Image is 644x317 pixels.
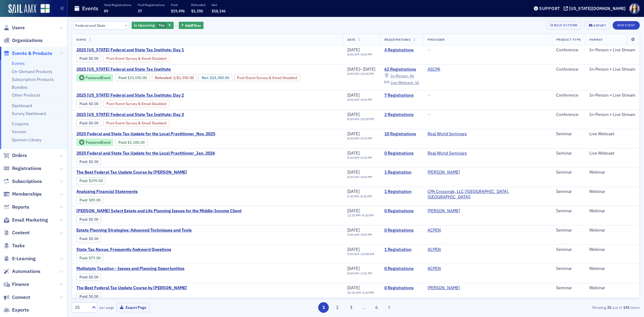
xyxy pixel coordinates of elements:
time: 5:00 PM [361,52,372,56]
a: Paid [79,159,87,164]
span: 46 [410,73,414,78]
time: 4:30 PM [361,155,372,160]
span: 89 [104,8,108,13]
span: [DATE] [347,208,360,213]
a: Organizations [3,37,43,44]
span: $1,350 [191,8,203,13]
div: Refunded: 49 - $1565000 [152,74,197,81]
img: SailAMX [8,4,36,14]
span: 2025 Alabama Federal and State Tax Institute [76,67,178,72]
a: ASCPA [428,67,440,72]
button: [US_STATE][DOMAIN_NAME] [564,6,628,11]
span: $0.00 [89,236,98,241]
a: Multistate Taxation - Issues and Planning Opportunities [76,266,184,271]
div: Paid: 11 - $310000 [115,139,148,146]
span: : [79,275,89,279]
p: Refunded [191,3,205,7]
span: Analyzing Financial Statements [76,189,178,194]
span: Name [76,37,86,42]
a: [PERSON_NAME] [428,208,460,214]
time: 9:00 AM [347,232,359,237]
time: 5:00 PM [361,98,372,102]
a: Venues [12,129,26,134]
div: Conference [556,93,581,98]
span: Profile [629,3,640,14]
a: ACPEN [428,228,441,233]
div: Paid: 1 - $0 [76,119,101,126]
button: × [123,22,129,28]
div: Seminar [556,228,581,233]
div: – [347,136,372,140]
a: Subscription Products [12,77,54,82]
div: – [347,117,374,121]
span: $299.00 [89,178,103,183]
a: 7 Registrations [384,93,419,98]
a: 1 Registration [384,170,419,175]
span: Format [589,37,603,42]
div: In-Person + Live Stream [589,93,635,98]
span: — [428,112,431,117]
div: [US_STATE][DOMAIN_NAME] [569,6,626,11]
a: Users [3,24,25,31]
time: 8:30 AM [347,136,359,140]
span: $1,350.00 [177,75,194,80]
a: [PERSON_NAME] [428,285,460,291]
time: 9:00 AM [347,252,359,256]
a: 0 Registrations [384,208,419,214]
a: Real World Seminars [428,151,467,156]
button: Bulk Actions [546,21,582,30]
a: Automations [3,268,40,275]
button: 3 [346,302,356,313]
a: Subscriptions [3,178,42,185]
span: Exports [12,307,29,313]
a: Paid [79,101,87,106]
div: Featured Event [86,141,111,144]
span: $0.00 [89,159,98,164]
a: 2 Registrations [384,112,419,117]
a: 0 Registrations [384,228,419,233]
a: Paid [79,56,87,61]
span: Registrations [12,165,41,172]
a: Paid [118,75,126,80]
div: Export [594,24,606,27]
span: In-Person : [391,73,409,78]
span: Events & Products [12,50,52,57]
span: 2025 Alabama Federal and State Tax Institute: Day 3 [76,112,184,117]
a: Events & Products [3,50,52,57]
div: Paid: 0 - $0 [76,216,101,223]
span: [DATE] [347,169,360,175]
a: 4 Registrations [384,47,419,53]
div: Paid: 0 - $0 [76,235,101,242]
span: Date [347,37,355,42]
div: Net: $1430000 [199,74,232,81]
div: Paid: 2 - $0 [76,55,101,62]
div: In-Person + Live Stream [589,112,635,117]
span: [DATE] [347,285,360,290]
span: Automations [12,268,40,275]
a: Finance [3,281,29,288]
a: Other Products [12,92,40,98]
span: : [79,56,89,61]
time: 8:00 AM [347,72,359,76]
button: Export Page [116,303,150,312]
a: Bundles [12,85,27,90]
a: Estate Planning Strategies: Advanced Techniques and Tools [76,228,192,233]
div: Seminar [556,208,581,214]
a: Paid [79,294,87,299]
a: 0 Registrations [384,266,419,271]
span: 2025 Alabama Federal and State Tax Institute: Day 2 [76,93,184,98]
time: 4:30 PM [361,136,372,140]
span: [DATE] [347,189,360,194]
span: : [118,140,128,145]
span: SURGENT [428,208,466,214]
span: $0.00 [89,56,98,61]
div: Post-Event Survey [103,100,169,107]
div: – [347,175,372,179]
div: – [347,271,372,275]
div: Seminar [556,170,581,175]
span: [DATE] [347,47,360,53]
div: Webinar [589,266,635,271]
a: Exports [3,307,29,313]
span: : [79,217,89,222]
